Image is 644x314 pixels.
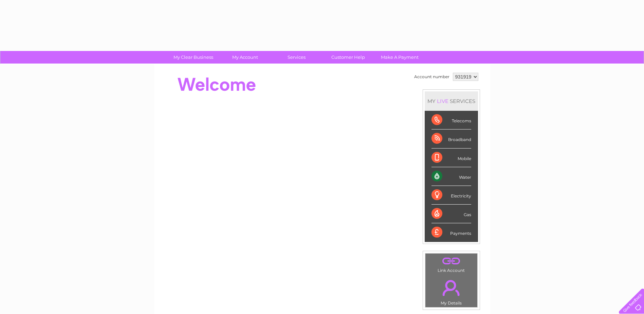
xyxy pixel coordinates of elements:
[431,167,471,186] div: Water
[427,276,476,300] a: .
[431,111,471,129] div: Telecoms
[372,51,428,64] a: Make A Payment
[431,149,471,167] div: Mobile
[431,129,471,148] div: Broadband
[425,91,478,111] div: MY SERVICES
[436,98,450,104] div: LIVE
[425,274,478,308] td: My Details
[431,205,471,223] div: Gas
[425,253,478,275] td: Link Account
[165,51,221,64] a: My Clear Business
[217,51,273,64] a: My Account
[427,255,476,267] a: .
[431,186,471,205] div: Electricity
[320,51,376,64] a: Customer Help
[431,223,471,242] div: Payments
[269,51,325,64] a: Services
[412,71,451,83] td: Account number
